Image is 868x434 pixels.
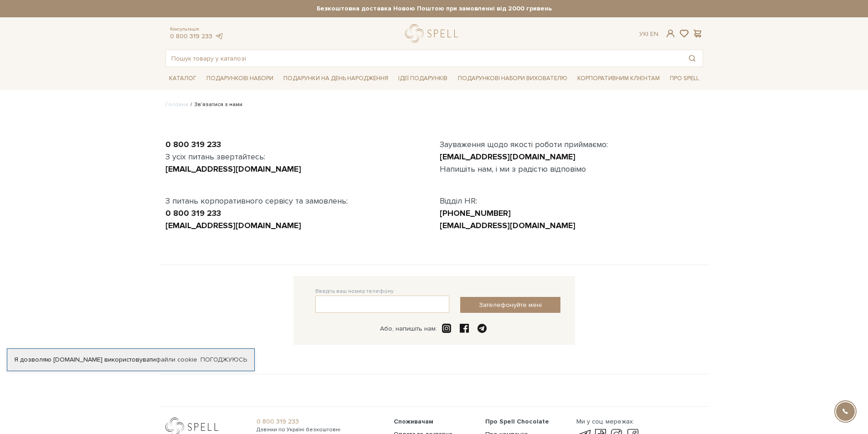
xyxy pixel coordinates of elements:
[574,71,663,86] a: Корпоративним клієнтам
[647,30,648,38] span: |
[165,5,703,13] strong: Безкоштовна доставка Новою Поштою при замовленні від 2000 гривень
[650,30,658,38] a: En
[188,101,242,109] li: Зв’язатися з нами
[165,101,188,108] a: Головна
[440,220,575,230] a: [EMAIL_ADDRESS][DOMAIN_NAME]
[257,426,383,434] span: Дзвінки по Україні безкоштовні
[454,71,571,86] a: Подарункові набори вихователю
[166,50,682,66] input: Пошук товару у каталозі
[576,418,640,426] div: Ми у соц. мережах:
[666,71,703,86] a: Про Spell
[156,356,197,363] a: файли cookie
[203,71,277,86] a: Подарункові набори
[200,356,247,364] a: Погоджуюсь
[165,164,301,174] a: [EMAIL_ADDRESS][DOMAIN_NAME]
[440,208,511,218] a: [PHONE_NUMBER]
[440,152,575,162] a: [EMAIL_ADDRESS][DOMAIN_NAME]
[7,356,254,364] div: Я дозволяю [DOMAIN_NAME] використовувати
[257,418,383,426] a: 0 800 319 233
[165,139,221,149] a: 0 800 319 233
[682,50,703,66] button: Пошук товару у каталозі
[434,138,709,232] div: Зауваження щодо якості роботи приймаємо: Напишіть нам, і ми з радістю відповімо Відділ HR:
[405,24,462,43] a: logo
[165,71,200,86] a: Каталог
[280,71,392,86] a: Подарунки на День народження
[160,138,434,232] div: З усіх питань звертайтесь: З питань корпоративного сервісу та замовлень:
[395,71,451,86] a: Ідеї подарунків
[165,208,221,218] a: 0 800 319 233
[165,220,301,230] a: [EMAIL_ADDRESS][DOMAIN_NAME]
[394,418,433,425] span: Споживачам
[215,32,224,40] a: telegram
[170,26,224,32] span: Консультація:
[460,297,560,313] button: Зателефонуйте мені
[485,418,549,425] span: Про Spell Chocolate
[380,325,437,333] div: Або, напишіть нам:
[315,287,394,296] label: Введіть ваш номер телефону
[170,32,212,40] a: 0 800 319 233
[639,30,658,38] div: Ук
